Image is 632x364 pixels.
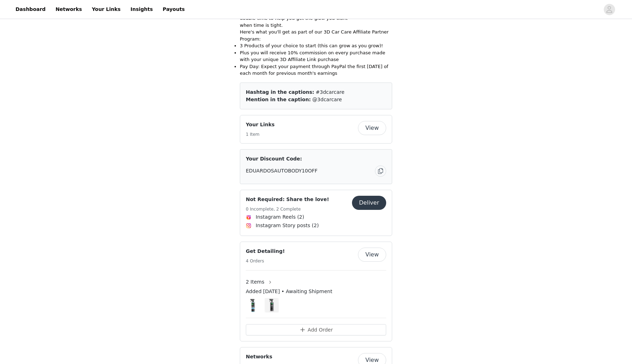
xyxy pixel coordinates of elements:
span: Hashtag in the captions: [246,89,314,95]
button: View [358,248,386,262]
h4: Not Required: Share the love! [246,196,329,203]
span: Mention in the caption: [246,97,311,102]
span: Instagram Story posts (2) [256,222,319,229]
h4: Get Detailing! [246,248,285,255]
img: Instagram Reels Icon [246,214,251,220]
h5: 0 Incomplete, 2 Complete [246,206,329,212]
div: Get Detailing! [240,242,392,341]
li: 3 Products of your choice to start (this can grow as you grow)! [240,42,392,49]
button: Add Order [246,324,386,335]
img: Glass Cleaner [246,298,260,313]
h5: 1 Item [246,131,275,138]
a: Payouts [158,1,189,17]
button: Deliver [352,196,386,210]
span: Added [DATE] • Awaiting Shipment [246,288,332,295]
h4: Networks [246,353,272,360]
li: Plus you will receive 10% commission on every purchase made with your unique 3D Affiliate Link pu... [240,49,392,63]
span: Instagram Reels (2) [256,213,304,221]
a: Your Links [87,1,125,17]
span: #3dcarcare [316,89,345,95]
a: Dashboard [11,1,50,17]
img: Instagram Icon [246,223,251,229]
button: View [358,121,386,135]
span: @3dcarcare [312,97,342,102]
h4: Your Links [246,121,275,128]
li: Pay Day: Expect your payment through PayPal the first [DATE] of each month for previous month's e... [240,63,392,77]
img: Image Background Blur [265,296,279,314]
span: 2 Items [246,278,265,286]
a: Insights [126,1,157,17]
span: Your Discount Code: [246,155,302,163]
div: Not Required: Share the love! [240,190,392,236]
h5: 4 Orders [246,258,285,264]
img: 3D GLW Series Odor Eliminator [266,298,278,313]
a: Networks [51,1,86,17]
p: Here's what you'll get as part of our 3D Car Care Affiliate Partner Program: [240,29,392,42]
div: avatar [606,4,613,15]
span: EDUARDOSAUTOBODY10OFF [246,167,317,175]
